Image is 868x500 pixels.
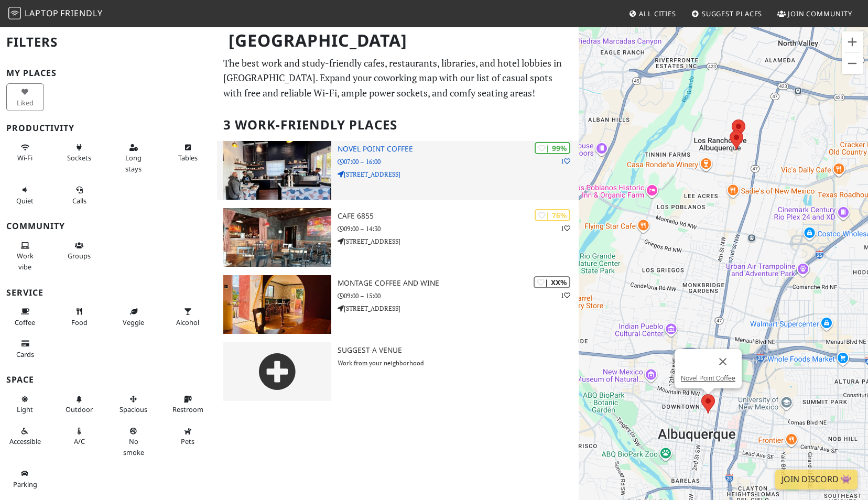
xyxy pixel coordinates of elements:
a: Novel Point Coffee [681,374,735,382]
img: Montage Coffee and Wine [223,275,331,334]
img: LaptopFriendly [8,7,21,19]
h1: [GEOGRAPHIC_DATA] [220,26,577,55]
button: Light [6,390,44,418]
a: Suggest Places [687,4,767,23]
span: Parking [13,480,37,489]
div: | 76% [535,209,570,221]
span: Food [71,318,88,327]
p: The best work and study-friendly cafes, restaurants, libraries, and hotel lobbies in [GEOGRAPHIC_... [223,56,572,101]
span: Suggest Places [702,9,763,18]
a: Suggest a Venue Work from your neighborhood [217,342,579,401]
span: All Cities [639,9,676,18]
button: Pets [169,422,207,450]
button: Work vibe [6,237,44,275]
h3: Montage Coffee and Wine [338,279,579,288]
a: Join Community [773,4,856,23]
span: Spacious [120,405,147,414]
button: Tables [169,139,207,167]
button: Cards [6,335,44,363]
button: Calls [61,181,99,209]
button: Groups [61,237,99,265]
span: People working [17,251,34,271]
span: Work-friendly tables [178,153,198,162]
button: Alcohol [169,303,207,331]
span: Restroom [172,405,203,414]
button: Outdoor [61,390,99,418]
button: Veggie [115,303,153,331]
img: gray-place-d2bdb4477600e061c01bd816cc0f2ef0cfcb1ca9e3ad78868dd16fb2af073a21.png [223,342,331,401]
a: Novel Point Coffee | 99% 1 Novel Point Coffee 07:00 – 16:00 [STREET_ADDRESS] [217,141,579,200]
button: Food [61,303,99,331]
span: Air conditioned [74,437,85,446]
button: Parking [6,465,44,493]
span: Accessible [9,437,41,446]
p: 1 [561,290,570,300]
div: | XX% [534,276,570,288]
button: Restroom [169,390,207,418]
span: Stable Wi-Fi [17,153,32,162]
button: Accessible [6,422,44,450]
span: Alcohol [176,318,199,327]
p: [STREET_ADDRESS] [338,303,579,313]
span: Laptop [25,7,59,19]
p: 09:00 – 15:00 [338,291,579,301]
h2: 3 Work-Friendly Places [223,109,572,141]
a: LaptopFriendly LaptopFriendly [8,5,103,23]
button: Close [710,349,735,374]
img: Cafe 6855 [223,208,331,267]
span: Outdoor area [66,405,93,414]
h3: Suggest a Venue [338,346,579,355]
img: Novel Point Coffee [223,141,331,200]
p: 1 [561,223,570,233]
span: Smoke free [123,437,144,456]
button: Long stays [115,139,153,177]
h3: Novel Point Coffee [338,145,579,154]
button: Sockets [61,139,99,167]
h2: Filters [6,26,211,58]
a: Montage Coffee and Wine | XX% 1 Montage Coffee and Wine 09:00 – 15:00 [STREET_ADDRESS] [217,275,579,334]
span: Natural light [17,405,33,414]
button: No smoke [115,422,153,461]
span: Group tables [68,251,91,260]
h3: My Places [6,68,211,78]
a: Cafe 6855 | 76% 1 Cafe 6855 09:00 – 14:30 [STREET_ADDRESS] [217,208,579,267]
button: Zoom in [842,31,863,52]
button: Coffee [6,303,44,331]
button: Zoom out [842,53,863,74]
p: 1 [561,156,570,166]
h3: Cafe 6855 [338,212,579,221]
div: | 99% [535,142,570,154]
span: Friendly [60,7,102,19]
span: Video/audio calls [72,196,86,205]
span: Veggie [123,318,144,327]
h3: Service [6,288,211,298]
a: All Cities [624,4,680,23]
h3: Community [6,221,211,231]
span: Join Community [788,9,852,18]
p: 09:00 – 14:30 [338,224,579,234]
p: 07:00 – 16:00 [338,157,579,167]
button: A/C [61,422,99,450]
span: Quiet [16,196,34,205]
span: Pet friendly [181,437,194,446]
span: Power sockets [67,153,91,162]
button: Quiet [6,181,44,209]
h3: Space [6,375,211,385]
p: Work from your neighborhood [338,358,579,368]
span: Long stays [125,153,142,173]
p: [STREET_ADDRESS] [338,236,579,246]
p: [STREET_ADDRESS] [338,169,579,179]
button: Wi-Fi [6,139,44,167]
span: Credit cards [16,350,34,359]
span: Coffee [15,318,35,327]
h3: Productivity [6,123,211,133]
button: Spacious [115,390,153,418]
